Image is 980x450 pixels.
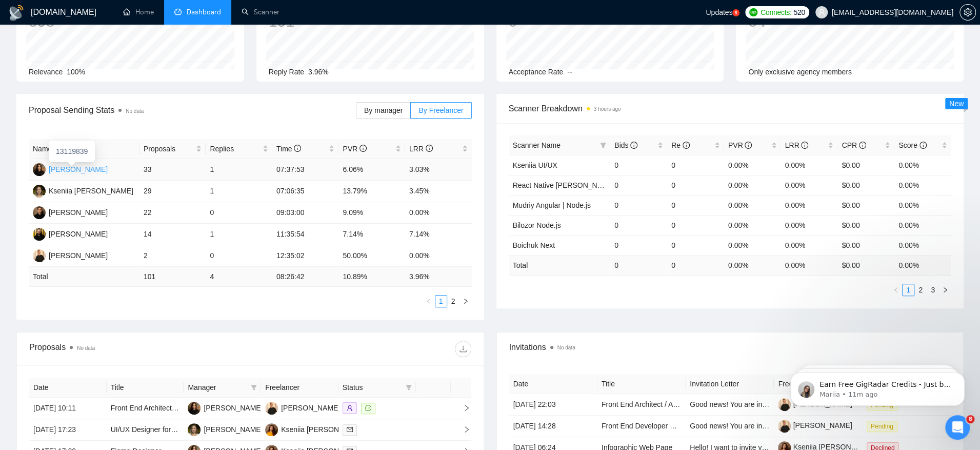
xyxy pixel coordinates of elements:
td: 33 [139,159,206,181]
span: filter [406,384,412,390]
td: 0 [206,245,272,267]
td: 4 [206,267,272,287]
a: Pending [867,422,902,430]
div: [PERSON_NAME] [49,250,108,261]
td: 50.00% [338,245,405,267]
td: 3.03% [405,159,472,181]
a: Front End Architect / Angula Expert for Healthcare AI Platform [111,404,307,412]
span: No data [557,345,575,350]
span: download [455,345,471,353]
button: right [939,284,951,296]
td: 7.14% [405,224,472,245]
th: Title [597,374,686,394]
td: 0.00% [781,155,838,175]
span: user [818,9,825,16]
span: -- [567,68,572,76]
li: Next Page [939,284,951,296]
td: 22 [139,202,206,224]
img: KS [33,185,46,198]
span: filter [249,380,259,395]
button: left [890,284,902,296]
td: Total [29,267,139,287]
a: Front End Developer Needed for BuildPartner Technology Ltd [602,422,797,430]
td: [DATE] 14:28 [509,416,597,437]
th: Date [29,378,107,398]
span: info-circle [683,142,690,149]
img: VS [33,228,46,241]
td: [DATE] 17:23 [29,419,107,441]
span: LRR [409,145,433,153]
span: right [942,287,948,293]
td: 3.96 % [405,267,472,287]
a: 2 [448,296,459,307]
span: Connects: [761,7,791,18]
td: Front End Developer Needed for BuildPartner Technology Ltd [597,416,686,437]
span: Status [343,382,402,393]
td: 08:26:42 [272,267,339,287]
a: Boichuk Next [513,241,555,249]
td: $0.00 [837,195,894,215]
span: left [426,298,432,304]
td: 0 [667,215,724,235]
span: By manager [364,106,403,114]
a: SK[PERSON_NAME] [188,425,263,433]
a: VS[PERSON_NAME] [33,229,108,238]
td: 1 [206,181,272,202]
button: left [423,295,435,307]
a: setting [959,8,976,16]
td: 0.00% [894,175,951,195]
td: 1 [206,224,272,245]
span: 8 [966,415,974,423]
span: Time [276,145,301,153]
div: [PERSON_NAME] [49,207,108,218]
td: 0.00% [724,175,781,195]
td: 0 [610,195,667,215]
iframe: Intercom live chat [945,415,970,440]
td: 0.00% [894,235,951,255]
td: 101 [139,267,206,287]
td: 0.00% [724,235,781,255]
span: Proposals [144,143,194,154]
td: 0 [667,235,724,255]
td: 0.00% [781,235,838,255]
td: 13.79% [338,181,405,202]
a: KSKseniia [PERSON_NAME] [265,425,366,433]
a: 1 [903,284,914,296]
span: mail [347,426,353,433]
th: Replies [206,139,272,159]
li: Previous Page [890,284,902,296]
td: 9.09% [338,202,405,224]
img: upwork-logo.png [749,8,757,16]
span: Acceptance Rate [509,68,564,76]
a: 5 [732,9,739,16]
span: info-circle [630,142,637,149]
span: Re [671,141,690,149]
div: Kseniia [PERSON_NAME] [49,185,133,197]
span: Replies [210,143,261,154]
td: 0 [667,155,724,175]
img: SK [188,423,201,436]
td: Front End Architect / Angula Expert for Healthcare AI Platform [597,394,686,416]
span: CPR [842,141,866,149]
span: user-add [347,405,353,411]
a: Front End Architect / Angula Expert for Healthcare AI Platform [602,400,797,408]
a: KSKseniia [PERSON_NAME] [33,186,133,194]
img: MM [33,249,46,262]
span: filter [251,384,257,390]
div: [PERSON_NAME] [204,402,263,414]
span: By Freelancer [418,106,463,114]
td: 0 [610,175,667,195]
div: [PERSON_NAME] [281,402,340,414]
iframe: Intercom notifications message [775,350,980,422]
td: 0.00% [405,202,472,224]
span: Score [898,141,926,149]
td: 0 [610,215,667,235]
span: right [455,404,470,412]
span: LRR [785,141,809,149]
span: info-circle [745,142,752,149]
div: [PERSON_NAME] [49,228,108,240]
span: PVR [343,145,367,153]
a: UI/UX Designer for Learning Application Redesign (Long-Term Opportunity) [111,425,350,434]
